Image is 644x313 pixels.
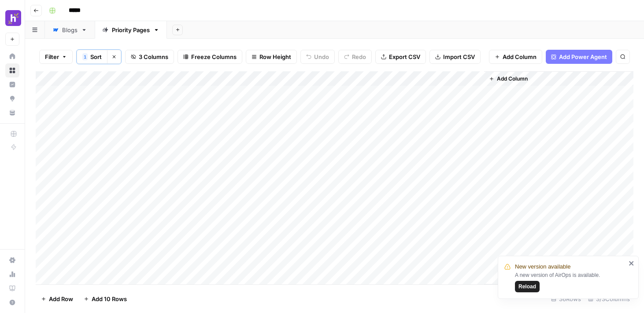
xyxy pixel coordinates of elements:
button: 1Sort [77,50,107,64]
span: Add Column [503,52,537,61]
button: Add Power Agent [546,50,612,64]
a: Browse [5,63,19,77]
button: Redo [338,50,372,64]
a: Insights [5,77,19,92]
a: Blogs [45,21,95,39]
a: Settings [5,253,19,267]
div: 36 Rows [548,292,585,306]
button: Reload [515,281,540,292]
a: Priority Pages [95,21,167,39]
span: New version available [515,262,570,271]
button: Add 10 Rows [78,292,132,306]
span: Import CSV [443,52,475,61]
span: Filter [45,52,59,61]
div: Blogs [62,26,78,34]
div: Priority Pages [112,26,150,34]
button: Freeze Columns [178,50,242,64]
span: Redo [352,52,366,61]
a: Usage [5,267,19,281]
button: Add Column [489,50,542,64]
button: 3 Columns [125,50,174,64]
span: Add Row [49,295,73,303]
a: Home [5,49,19,63]
a: Learning Hub [5,281,19,295]
button: Add Column [485,73,531,85]
div: 1 [82,53,88,60]
button: Import CSV [429,50,481,64]
span: 3 Columns [139,52,168,61]
a: Opportunities [5,92,19,106]
button: Add Row [36,292,78,306]
a: Your Data [5,106,19,120]
button: Row Height [246,50,297,64]
span: Add Column [497,75,528,83]
span: Reload [518,283,536,291]
button: Help + Support [5,295,19,309]
span: Export CSV [389,52,420,61]
button: Filter [39,50,73,64]
span: Add Power Agent [559,52,607,61]
span: Row Height [259,52,291,61]
button: close [629,260,635,267]
span: Sort [90,52,102,61]
img: Homebase Logo [5,10,21,26]
div: A new version of AirOps is available. [515,271,626,292]
span: Freeze Columns [191,52,237,61]
div: 3/3 Columns [585,292,633,306]
span: 1 [84,53,86,60]
button: Undo [300,50,335,64]
button: Workspace: Homebase [5,7,19,29]
span: Undo [314,52,329,61]
button: Export CSV [375,50,426,64]
span: Add 10 Rows [92,295,127,303]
